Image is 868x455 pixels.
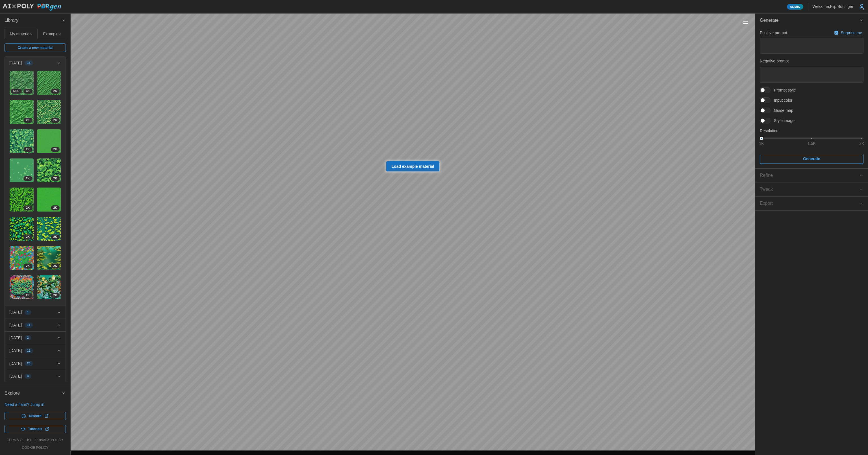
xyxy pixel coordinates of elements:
[37,217,61,241] img: JIx6fvLqBZJGumvRXklA
[37,275,61,299] a: PHX0sNJRxclrIZDsFbL02K
[2,3,62,11] img: AIxPoly PBRgen
[37,129,61,154] a: fXFLWg2OPK5Qq9ZLCLLR2K
[9,129,34,154] a: 3Yr8vjJbytiU4ROlpubM2K
[35,438,63,443] a: privacy policy
[26,206,30,210] span: 2 K
[760,128,863,134] p: Resolution
[53,293,57,298] span: 2 K
[37,158,61,183] a: Te4yH9utHhpAkRTuWc8K2K
[9,373,22,379] p: [DATE]
[9,309,22,315] p: [DATE]
[27,361,31,366] span: 20
[27,61,31,65] span: 16
[771,97,792,103] span: Input color
[755,169,868,182] button: Refine
[760,182,859,196] span: Tweak
[9,361,22,366] p: [DATE]
[53,147,57,152] span: 2 K
[22,445,48,450] a: cookie policy
[10,217,34,241] img: C8H5ggEhx4WbGVSG4gl9
[37,158,61,182] img: Te4yH9utHhpAkRTuWc8K
[5,332,66,344] button: [DATE]2
[7,438,32,443] a: terms of use
[37,187,61,212] a: oRCiRBXBLnYm30lE9Pgh2K
[760,172,859,179] div: Refine
[26,118,30,123] span: 2 K
[760,58,863,64] p: Negative prompt
[27,310,29,315] span: 1
[26,147,30,152] span: 2 K
[760,154,863,164] button: Generate
[53,264,57,268] span: 2 K
[9,217,34,241] a: C8H5ggEhx4WbGVSG4gl92K
[9,322,22,328] p: [DATE]
[760,197,859,210] span: Export
[5,306,66,318] button: [DATE]1
[5,370,66,382] button: [DATE]4
[771,118,795,123] span: Style image
[771,87,796,93] span: Prompt style
[28,425,42,433] span: Tutorials
[386,161,440,171] a: Load example material
[13,89,19,93] span: REF
[26,293,30,298] span: 2 K
[27,323,31,327] span: 11
[43,32,60,36] span: Examples
[18,44,53,52] span: Create a new material
[790,4,800,9] span: Admin
[771,108,793,113] span: Guide map
[26,89,30,93] span: 4 K
[37,246,61,270] img: iLGRYJ8zRLalIxfc57tL
[741,18,749,26] button: Toggle viewport controls
[10,71,34,95] img: aiC12pWy6Xutcj6BLpMl
[37,71,61,95] a: CkIcZ3wonzCWZ59gJ6iX2K
[9,275,34,299] a: xsswti1Ouel4shNRHEAZ2K
[37,275,61,299] img: PHX0sNJRxclrIZDsFbL0
[9,71,34,95] a: aiC12pWy6Xutcj6BLpMl4KREF
[833,29,863,37] button: Surprise me
[9,246,34,270] a: ivVhHJN6kyCffg2p1Dh22K
[5,425,66,433] a: Tutorials
[37,71,61,95] img: CkIcZ3wonzCWZ59gJ6iX
[755,182,868,196] button: Tweak
[53,89,57,93] span: 2 K
[37,129,61,153] img: fXFLWg2OPK5Qq9ZLCLLR
[27,374,29,378] span: 4
[29,412,42,420] span: Discord
[10,100,34,124] img: 0ndjoLmTL3qp2SIOSGqp
[10,129,34,153] img: 3Yr8vjJbytiU4ROlpubM
[5,69,66,306] div: [DATE]16
[37,188,61,212] img: oRCiRBXBLnYm30lE9Pgh
[10,158,34,182] img: 0TKNrik5WiGGK1ZhTtNs
[10,246,34,270] img: ivVhHJN6kyCffg2p1Dh2
[53,176,57,181] span: 2 K
[10,32,32,36] span: My materials
[27,336,29,340] span: 2
[5,402,66,407] p: Need a hand? Jump in:
[9,158,34,183] a: 0TKNrik5WiGGK1ZhTtNs2K
[10,275,34,299] img: xsswti1Ouel4shNRHEAZ
[760,30,787,36] p: Positive prompt
[392,162,434,171] span: Load example material
[813,4,853,9] p: Welcome, Flip Buttinger
[760,14,859,27] span: Generate
[37,100,61,124] a: ObTytjbR9DltrlHCpY232K
[5,386,62,400] span: Explore
[27,349,31,353] span: 12
[9,100,34,124] a: 0ndjoLmTL3qp2SIOSGqp2K
[755,27,868,168] div: Generate
[755,197,868,210] button: Export
[9,348,22,353] p: [DATE]
[26,264,30,268] span: 2 K
[10,188,34,212] img: moxPEuJyQ7ODztTzCQJy
[5,357,66,370] button: [DATE]20
[37,217,61,241] a: JIx6fvLqBZJGumvRXklA2K
[5,319,66,331] button: [DATE]11
[841,30,863,36] p: Surprise me
[37,100,61,124] img: ObTytjbR9DltrlHCpY23
[26,176,30,181] span: 2 K
[755,14,868,27] button: Generate
[37,246,61,270] a: iLGRYJ8zRLalIxfc57tL2K
[5,43,66,52] a: Create a new material
[9,60,22,66] p: [DATE]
